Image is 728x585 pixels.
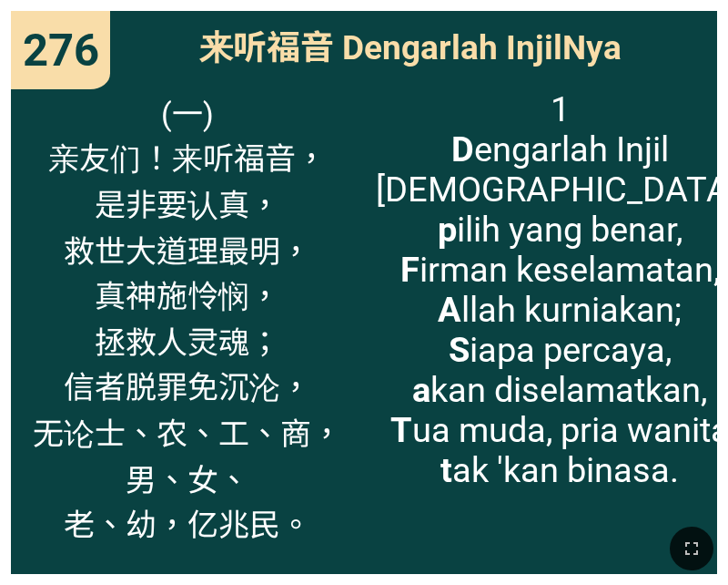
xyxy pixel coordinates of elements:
b: T [390,410,412,450]
span: 来听福音 Dengarlah InjilNya [199,20,622,71]
b: a [412,370,430,410]
b: t [440,450,452,490]
b: p [438,210,457,250]
b: F [400,250,420,290]
b: D [451,129,474,169]
span: (一) 亲友们！来听福音， 是非要认真， 救世大道理最明， 真神施怜悯， 拯救人灵魂； 信者脱罪免沉沦， 无论士、农、工、商，男、女、 老、幼，亿兆民。 [23,89,352,545]
span: 276 [23,25,99,77]
b: S [449,330,470,370]
b: A [438,290,461,330]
